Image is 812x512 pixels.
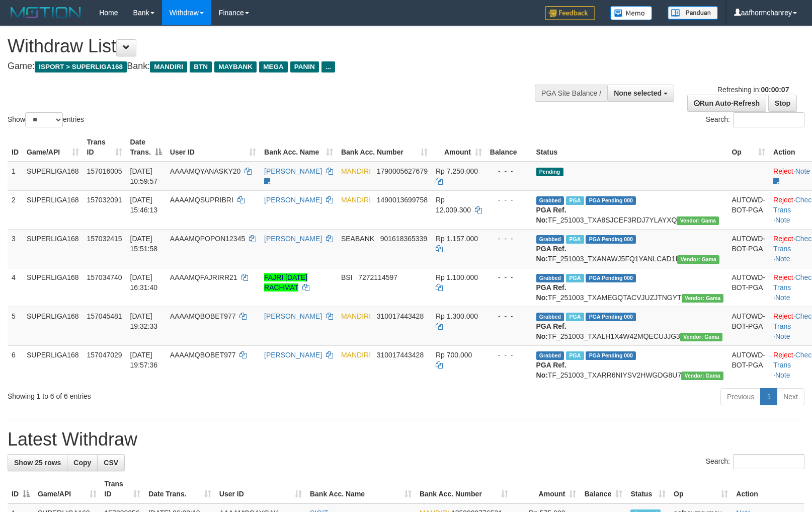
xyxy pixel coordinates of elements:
a: Previous [720,388,761,405]
td: TF_251003_TXANAWJ5FQ1YANLCAD1I [532,229,728,268]
img: Button%20Memo.svg [610,6,653,20]
span: Marked by aafchoeunmanni [566,351,584,360]
span: 157016005 [87,167,122,175]
span: None selected [614,89,662,97]
span: PGA Pending [586,313,636,321]
a: CSV [97,454,125,471]
span: Rp 12.009.300 [436,196,471,214]
div: PGA Site Balance / [535,85,607,102]
span: MANDIRI [341,351,371,359]
span: ISPORT > SUPERLIGA168 [35,61,127,72]
a: [PERSON_NAME] [264,312,322,320]
span: Copy 7272114597 to clipboard [358,273,397,281]
a: Reject [773,167,793,175]
button: None selected [607,85,674,102]
span: 157032091 [87,196,122,204]
th: Balance: activate to sort column ascending [580,475,626,503]
span: Show 25 rows [14,459,61,467]
span: Copy 310017443428 to clipboard [377,312,424,320]
span: [DATE] 10:59:57 [130,167,158,185]
a: Copy [67,454,98,471]
td: AUTOWD-BOT-PGA [727,345,769,384]
a: [PERSON_NAME] [264,196,322,204]
th: Date Trans.: activate to sort column ascending [144,475,215,503]
th: Bank Acc. Number: activate to sort column ascending [416,475,512,503]
span: 157034740 [87,273,122,281]
label: Search: [706,454,804,469]
th: User ID: activate to sort column ascending [215,475,306,503]
span: Vendor URL: https://trx31.1velocity.biz [677,216,719,225]
span: Refreshing in: [717,86,789,94]
div: - - - [490,272,528,282]
input: Search: [733,454,804,469]
span: Vendor URL: https://trx31.1velocity.biz [677,255,719,264]
td: TF_251003_TXAMEGQTACVJUZJTNGYT [532,268,728,307]
a: [PERSON_NAME] [264,167,322,175]
span: [DATE] 19:32:33 [130,312,158,330]
select: Showentries [25,112,63,127]
span: AAAAMQBOBET977 [170,351,236,359]
th: Op: activate to sort column ascending [727,133,769,162]
img: Feedback.jpg [545,6,595,20]
b: PGA Ref. No: [536,206,566,224]
td: AUTOWD-BOT-PGA [727,229,769,268]
a: [PERSON_NAME] [264,235,322,243]
th: Bank Acc. Number: activate to sort column ascending [337,133,432,162]
span: Vendor URL: https://trx31.1velocity.biz [681,372,723,380]
td: 4 [8,268,23,307]
th: Balance [486,133,532,162]
span: PGA Pending [586,235,636,244]
td: SUPERLIGA168 [23,229,83,268]
th: Op: activate to sort column ascending [670,475,732,503]
a: Reject [773,351,793,359]
h1: Latest Withdraw [8,429,804,450]
th: Bank Acc. Name: activate to sort column ascending [306,475,416,503]
th: Action [732,475,804,503]
td: 1 [8,162,23,191]
a: [PERSON_NAME] [264,351,322,359]
a: Reject [773,196,793,204]
div: - - - [490,195,528,205]
span: Rp 1.157.000 [436,235,478,243]
span: Marked by aafchoeunmanni [566,196,584,205]
th: Game/API: activate to sort column ascending [34,475,101,503]
span: 157032415 [87,235,122,243]
b: PGA Ref. No: [536,322,566,340]
span: Vendor URL: https://trx31.1velocity.biz [682,294,724,303]
th: ID [8,133,23,162]
span: Copy 901618365339 to clipboard [380,235,427,243]
th: Game/API: activate to sort column ascending [23,133,83,162]
td: SUPERLIGA168 [23,268,83,307]
span: CSV [104,459,118,467]
a: Note [775,255,790,263]
th: Trans ID: activate to sort column ascending [101,475,145,503]
a: FAJRI [DATE] RACHMAT [264,273,307,291]
span: [DATE] 16:31:40 [130,273,158,291]
td: SUPERLIGA168 [23,162,83,191]
th: Status [532,133,728,162]
span: Copy [73,459,91,467]
div: - - - [490,350,528,360]
span: MANDIRI [341,167,371,175]
span: Grabbed [536,351,564,360]
td: 3 [8,229,23,268]
span: SEABANK [341,235,374,243]
a: Reject [773,273,793,281]
a: Run Auto-Refresh [687,95,766,112]
span: AAAAMQBOBET977 [170,312,236,320]
span: MEGA [259,61,288,72]
span: PGA Pending [586,351,636,360]
span: Marked by aafchoeunmanni [566,313,584,321]
a: Stop [768,95,797,112]
td: SUPERLIGA168 [23,190,83,229]
a: Note [775,294,790,302]
span: 157045481 [87,312,122,320]
span: AAAAMQYANASKY20 [170,167,241,175]
th: User ID: activate to sort column ascending [166,133,260,162]
span: PGA Pending [586,274,636,282]
th: Amount: activate to sort column ascending [432,133,486,162]
th: Status: activate to sort column ascending [626,475,670,503]
th: Trans ID: activate to sort column ascending [83,133,126,162]
h1: Withdraw List [8,36,531,56]
span: Grabbed [536,196,564,205]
